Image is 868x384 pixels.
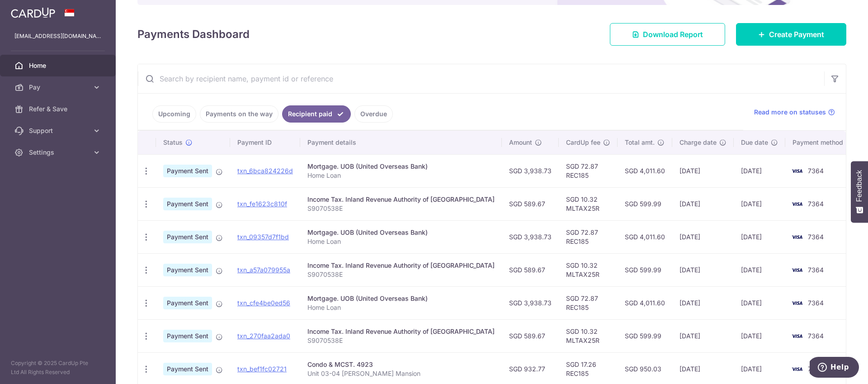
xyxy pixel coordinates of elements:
td: [DATE] [734,286,785,319]
span: 7364 [808,200,824,208]
a: txn_fe1623c810f [237,200,287,208]
p: Home Loan [307,237,495,246]
span: Payment Sent [163,297,212,309]
span: 7364 [808,332,824,340]
td: [DATE] [672,154,734,187]
td: SGD 599.99 [618,319,672,352]
td: [DATE] [672,253,734,286]
a: txn_a57a079955a [237,266,290,274]
div: Income Tax. Inland Revenue Authority of [GEOGRAPHIC_DATA] [307,195,495,204]
a: txn_cfe4be0ed56 [237,299,290,307]
span: 7364 [808,233,824,241]
span: Refer & Save [29,104,89,114]
th: Payment method [785,131,854,154]
span: Due date [741,138,768,147]
span: Status [163,138,183,147]
td: SGD 4,011.60 [618,154,672,187]
div: Income Tax. Inland Revenue Authority of [GEOGRAPHIC_DATA] [307,261,495,270]
span: Amount [509,138,532,147]
td: [DATE] [672,187,734,220]
span: Create Payment [769,29,824,40]
img: Bank Card [788,331,806,341]
td: SGD 589.67 [502,187,559,220]
span: Home [29,61,89,70]
td: [DATE] [734,154,785,187]
td: SGD 599.99 [618,187,672,220]
a: txn_09357d7f1bd [237,233,289,241]
a: Recipient paid [282,105,351,123]
span: Download Report [643,29,703,40]
td: [DATE] [734,220,785,253]
div: Mortgage. UOB (United Overseas Bank) [307,228,495,237]
td: SGD 10.32 MLTAX25R [559,319,618,352]
span: Charge date [679,138,717,147]
span: Payment Sent [163,231,212,243]
td: SGD 72.87 REC185 [559,220,618,253]
td: SGD 599.99 [618,253,672,286]
a: Read more on statuses [754,108,835,117]
td: [DATE] [672,319,734,352]
span: Total amt. [625,138,655,147]
span: Read more on statuses [754,108,826,117]
span: Payment Sent [163,165,212,177]
iframe: Opens a widget where you can find more information [810,357,859,379]
a: txn_6bca824226d [237,167,293,175]
span: Payment Sent [163,198,212,210]
div: Income Tax. Inland Revenue Authority of [GEOGRAPHIC_DATA] [307,327,495,336]
img: Bank Card [788,199,806,209]
td: SGD 589.67 [502,253,559,286]
a: Download Report [610,23,725,46]
span: Payment Sent [163,330,212,342]
span: Payment Sent [163,264,212,276]
img: Bank Card [788,166,806,176]
p: S9070538E [307,336,495,345]
td: [DATE] [672,286,734,319]
div: Mortgage. UOB (United Overseas Bank) [307,162,495,171]
span: 7364 [808,266,824,274]
td: SGD 589.67 [502,319,559,352]
a: Create Payment [736,23,846,46]
span: CardUp fee [566,138,600,147]
img: Bank Card [788,364,806,375]
a: Upcoming [152,105,196,123]
td: SGD 10.32 MLTAX25R [559,253,618,286]
td: [DATE] [734,253,785,286]
a: txn_bef1fc02721 [237,365,287,373]
td: SGD 4,011.60 [618,220,672,253]
img: Bank Card [788,265,806,275]
p: [EMAIL_ADDRESS][DOMAIN_NAME] [14,32,101,41]
button: Feedback - Show survey [851,161,868,223]
p: S9070538E [307,270,495,279]
p: S9070538E [307,204,495,213]
img: CardUp [11,7,55,18]
th: Payment ID [230,131,300,154]
td: SGD 72.87 REC185 [559,286,618,319]
td: SGD 10.32 MLTAX25R [559,187,618,220]
a: Payments on the way [200,105,278,123]
th: Payment details [300,131,502,154]
td: [DATE] [672,220,734,253]
td: SGD 72.87 REC185 [559,154,618,187]
p: Home Loan [307,303,495,312]
img: Bank Card [788,298,806,308]
span: 7364 [808,365,824,373]
span: Settings [29,148,89,157]
img: Bank Card [788,232,806,242]
div: Mortgage. UOB (United Overseas Bank) [307,294,495,303]
span: 7364 [808,299,824,307]
span: Payment Sent [163,363,212,375]
span: Pay [29,83,89,92]
a: txn_270faa2ada0 [237,332,290,340]
td: SGD 3,938.73 [502,154,559,187]
td: SGD 4,011.60 [618,286,672,319]
td: SGD 3,938.73 [502,220,559,253]
td: [DATE] [734,319,785,352]
input: Search by recipient name, payment id or reference [138,64,824,93]
td: [DATE] [734,187,785,220]
span: 7364 [808,167,824,175]
h4: Payments Dashboard [137,26,250,43]
a: Overdue [354,105,393,123]
td: SGD 3,938.73 [502,286,559,319]
p: Unit 03-04 [PERSON_NAME] Mansion [307,369,495,378]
